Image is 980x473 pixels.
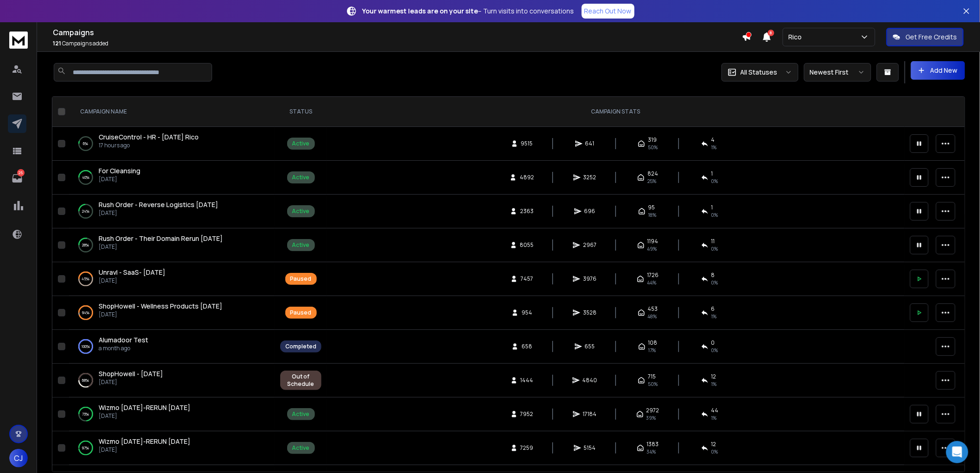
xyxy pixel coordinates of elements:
span: 2967 [583,241,597,249]
p: 68 % [82,376,89,385]
p: 40 % [82,173,89,182]
span: 2972 [647,407,660,414]
p: 97 % [82,443,89,453]
span: 1 [711,204,713,211]
div: Paused [290,309,312,316]
button: Newest First [804,63,871,82]
p: [DATE] [99,378,163,386]
p: Get Free Credits [906,32,957,42]
span: 8055 [520,241,534,249]
p: 94 % [82,308,89,317]
p: 17 hours ago [99,142,199,149]
span: 3252 [584,174,597,181]
td: 28%Rush Order - Their Domain Rerun [DATE][DATE] [69,228,275,262]
a: Rush Order - Reverse Logistics [DATE] [99,200,218,209]
span: 0 % [711,279,718,286]
span: 0 % [711,347,718,354]
td: 45%Unravl - SaaS- [DATE][DATE] [69,262,275,296]
a: ShopHowell - Wellness Products [DATE] [99,302,222,311]
th: STATUS [275,97,327,127]
span: 1 % [711,380,717,388]
span: 824 [647,170,658,177]
span: 658 [521,343,532,350]
span: 25 % [647,177,656,185]
span: 95 [648,204,655,211]
p: 25 [17,169,25,177]
span: Wizmo [DATE]-RERUN [DATE] [99,437,190,446]
span: 0 % [711,211,718,219]
p: Rico [789,32,806,42]
span: 1444 [521,377,534,384]
img: logo [9,32,28,49]
td: 40%For Cleansing[DATE] [69,161,275,195]
span: 1726 [647,271,659,279]
span: 7457 [521,275,533,283]
td: 97%Wizmo [DATE]-RERUN [DATE][DATE] [69,431,275,465]
span: 34 % [647,448,656,455]
p: [DATE] [99,209,218,217]
span: Wizmo [DATE]-RERUN [DATE] [99,403,190,412]
span: 49 % [647,245,657,252]
span: 44 % [647,279,656,286]
p: [DATE] [99,176,140,183]
th: CAMPAIGN NAME [69,97,275,127]
span: 655 [585,343,595,350]
a: CruiseControl - HR - [DATE] Rico [99,132,199,142]
span: 641 [585,140,595,147]
div: Active [292,444,310,452]
p: [DATE] [99,243,223,251]
span: 3528 [583,309,597,316]
a: Wizmo [DATE]-RERUN [DATE] [99,403,190,412]
a: Alumadoor Test [99,335,148,345]
td: 73%Wizmo [DATE]-RERUN [DATE][DATE] [69,397,275,431]
span: 1383 [647,441,659,448]
td: 100%Alumadoor Testa month ago [69,330,275,364]
span: 1194 [647,238,659,245]
span: 18 % [648,211,657,219]
a: Rush Order - Their Domain Rerun [DATE] [99,234,223,243]
span: 11 [711,238,715,245]
div: Active [292,174,310,181]
span: 0 % [711,448,718,455]
span: 1 % [711,144,717,151]
span: 0 [711,339,715,347]
div: Open Intercom Messenger [946,441,968,463]
a: For Cleansing [99,166,140,176]
span: 696 [584,208,596,215]
span: 12 [711,373,716,380]
span: 9515 [521,140,533,147]
th: CAMPAIGN STATS [327,97,905,127]
span: 6 [711,305,715,313]
p: [DATE] [99,311,222,318]
a: Wizmo [DATE]-RERUN [DATE] [99,437,190,446]
span: 715 [648,373,656,380]
span: 4892 [520,174,534,181]
a: Reach Out Now [582,4,634,19]
td: 24%Rush Order - Reverse Logistics [DATE][DATE] [69,195,275,228]
span: 17 % [648,347,656,354]
span: For Cleansing [99,166,140,175]
p: 6 % [83,139,88,148]
span: CruiseControl - HR - [DATE] Rico [99,132,199,141]
p: [DATE] [99,277,165,284]
p: 24 % [82,207,89,216]
span: 12 [711,441,716,448]
button: CJ [9,449,28,467]
span: 50 % [648,380,658,388]
div: Out of Schedule [285,373,316,388]
span: 7952 [521,410,534,418]
span: 44 [711,407,719,414]
span: 0 % [711,245,718,252]
span: 8 [768,30,774,36]
h1: Campaigns [53,27,742,38]
div: Active [292,140,310,147]
div: Active [292,410,310,418]
button: Get Free Credits [886,28,964,46]
span: 48 % [648,313,657,320]
strong: Your warmest leads are on your site [363,6,478,15]
p: All Statuses [741,68,778,77]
